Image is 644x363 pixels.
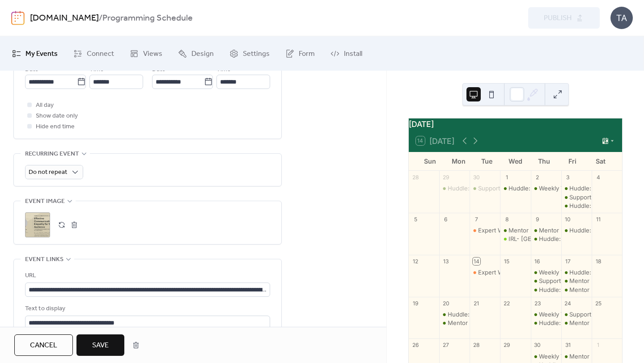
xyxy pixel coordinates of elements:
[561,226,592,234] div: Huddle: Quarterly AI for HR
[531,268,561,276] div: Weekly Virtual Co-working
[36,100,54,111] span: All day
[500,226,530,234] div: Mentor Moments with Anna Lenhardt -Find stability while driving impact
[610,7,633,29] div: TA
[11,11,25,25] img: logo
[442,300,450,307] div: 20
[171,40,220,67] a: Design
[564,215,572,223] div: 10
[473,215,480,223] div: 7
[503,215,511,223] div: 8
[25,196,65,207] span: Event image
[344,47,362,61] span: Install
[561,286,592,294] div: Mentor Moments with Rebecca Price-Adjusting your communication so it lands
[500,184,530,192] div: Huddle: The Missing Piece in Your 2026 Plan: Team Effectiveness
[594,173,602,181] div: 4
[30,340,57,351] span: Cancel
[442,215,450,223] div: 6
[561,319,592,327] div: Mentor Moments with Luck Dookchitra-Reframing Your Strengths
[561,202,592,210] div: Huddle: Neuroinclusion in Practice Series- Session 1: Authenticity vs. Psychological Agency at Work
[76,334,124,356] button: Save
[102,10,193,27] b: Programming Schedule
[92,340,109,351] span: Save
[473,152,501,170] div: Tue
[123,40,169,67] a: Views
[442,257,450,265] div: 13
[14,334,73,356] button: Cancel
[534,342,541,349] div: 30
[531,310,561,318] div: Weekly Virtual Co-working
[442,173,450,181] div: 29
[143,47,162,61] span: Views
[409,118,622,130] div: [DATE]
[594,300,602,307] div: 25
[299,47,315,61] span: Form
[534,300,541,307] div: 23
[416,152,445,170] div: Sun
[412,173,419,181] div: 28
[564,300,572,307] div: 24
[473,300,480,307] div: 21
[531,277,561,285] div: Support Circle: Empowering Job Seekers & Career Pathfinders
[531,319,561,327] div: Huddle: HR-preneurs Connect
[531,184,561,192] div: Weekly Virtual Co-working
[561,277,592,285] div: Mentor Moments with Jen Fox-Navigating Professional Reinvention
[25,270,268,281] div: URL
[473,173,480,181] div: 30
[25,212,50,237] div: ;
[539,268,613,276] div: Weekly Virtual Co-working
[5,40,64,67] a: My Events
[412,257,419,265] div: 12
[439,184,470,192] div: Huddle: Leadership Development Session 2: Defining Leadership Competencies
[470,268,500,276] div: Expert Workshop: Comp Philosophy 101 - The What, Why, How & When
[99,10,102,27] b: /
[473,342,480,349] div: 28
[539,184,613,192] div: Weekly Virtual Co-working
[223,40,276,67] a: Settings
[594,257,602,265] div: 18
[594,215,602,223] div: 11
[36,111,78,122] span: Show date only
[558,152,587,170] div: Fri
[531,352,561,360] div: Weekly Virtual Co-working
[439,310,470,318] div: Huddle: Leadership Development Session 3: Supporting Next-Gen Leaders
[439,319,470,327] div: Mentor Moments with Angela Cheng-Cimini- Building Influence
[539,319,625,327] div: Huddle: HR-preneurs Connect
[561,352,592,360] div: Mentor Moments with Suzan Bond- Leading Through Org Change
[324,40,369,67] a: Install
[191,47,214,61] span: Design
[445,152,473,170] div: Mon
[30,10,99,27] a: [DOMAIN_NAME]
[531,235,561,243] div: Huddle: Gatherings That Resonate: Meeting People Where They Are
[500,235,530,243] div: IRL- Long Island Happy Hour
[564,173,572,181] div: 3
[503,257,511,265] div: 15
[36,122,75,132] span: Hide end time
[412,342,419,349] div: 26
[473,257,480,265] div: 14
[561,184,592,192] div: Huddle: Connect! Team Coaches
[87,47,114,61] span: Connect
[470,184,500,192] div: Support Circle: Empowering Job Seekers & Career Pathfinders
[539,310,613,318] div: Weekly Virtual Co-working
[539,352,613,360] div: Weekly Virtual Co-working
[534,173,541,181] div: 2
[503,300,511,307] div: 22
[508,235,618,243] div: IRL- [GEOGRAPHIC_DATA] Happy Hour
[534,257,541,265] div: 16
[561,268,592,276] div: Huddle: Rethinking “Executive Presence” for Neurodivergent Professionals
[586,152,615,170] div: Sat
[564,342,572,349] div: 31
[29,166,67,178] span: Do not repeat
[442,342,450,349] div: 27
[594,342,602,349] div: 1
[501,152,530,170] div: Wed
[531,286,561,294] div: Huddle: Career Clarity for the Chronically Capable
[564,257,572,265] div: 17
[534,215,541,223] div: 9
[412,215,419,223] div: 5
[531,226,561,234] div: Mentor Moments with Michele Richman - Harness the art of storytelling for lasting impact
[530,152,558,170] div: Thu
[25,254,64,265] span: Event links
[25,47,58,61] span: My Events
